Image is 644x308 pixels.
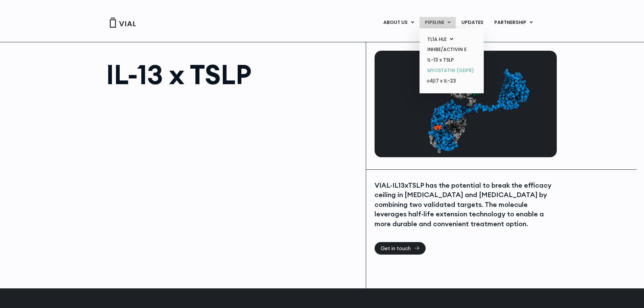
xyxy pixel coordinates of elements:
div: VIAL-IL13xTSLP has the potential to break the efficacy ceiling in [MEDICAL_DATA] and [MEDICAL_DAT... [375,181,555,229]
a: IL-13 x TSLP [422,55,481,65]
a: α4β7 x IL-23 [422,76,481,87]
a: TL1A HLEMenu Toggle [422,34,481,45]
a: PIPELINEMenu Toggle [420,17,456,28]
a: INHBE/ACTIVIN E [422,44,481,55]
span: Get in touch [381,246,411,251]
a: UPDATES [456,17,488,28]
a: PARTNERSHIPMenu Toggle [489,17,538,28]
a: ABOUT USMenu Toggle [378,17,419,28]
h1: IL-13 x TSLP [106,61,359,88]
a: Get in touch [375,242,426,255]
img: Vial Logo [109,18,136,28]
a: MYOSTATIN (GDF8) [422,65,481,76]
